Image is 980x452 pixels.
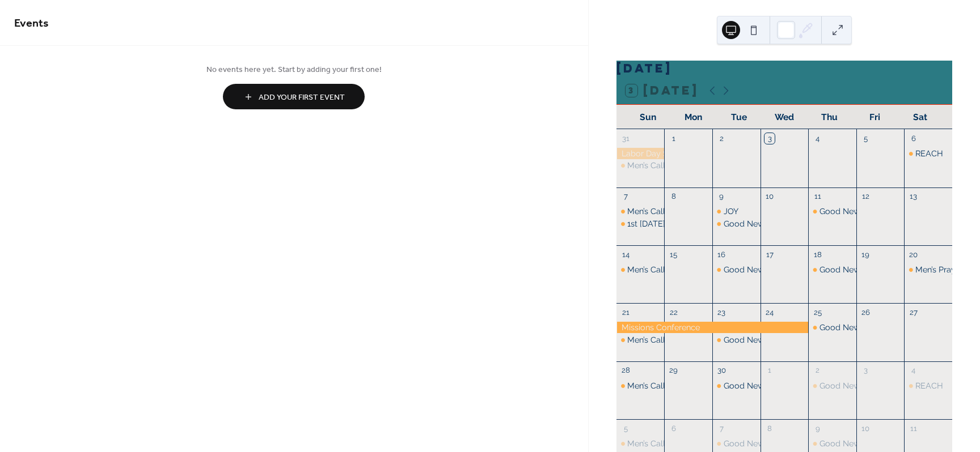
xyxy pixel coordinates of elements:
[620,133,631,143] div: 31
[616,380,665,391] div: Men’s Call to Prayer
[14,12,49,35] span: Events
[860,133,871,143] div: 5
[712,218,761,229] div: Good News Club | Amarillo Collegiate Academy
[626,105,671,129] div: Sun
[627,438,702,449] div: Men’s Call to Prayer
[669,191,679,202] div: 8
[852,105,898,129] div: Fri
[712,380,761,391] div: Good News Club | Amarillo Collegiate Academy
[808,264,856,275] div: Good News Club | Landergrin Elementary
[820,206,973,217] div: Good News Club | [GEOGRAPHIC_DATA]
[860,191,871,202] div: 12
[716,249,726,259] div: 16
[904,264,952,275] div: Men’s Prayer Breakfast
[627,264,702,275] div: Men’s Call to Prayer
[671,105,716,129] div: Mon
[627,380,702,391] div: Men’s Call to Prayer
[820,380,973,391] div: Good News Club | [GEOGRAPHIC_DATA]
[915,148,943,159] div: REACH
[14,64,574,76] span: No events here yet. Start by adding your first one!
[764,191,775,202] div: 10
[808,380,856,391] div: Good News Club | Landergrin Elementary
[909,191,919,202] div: 13
[764,133,775,143] div: 3
[909,308,919,318] div: 27
[820,264,973,275] div: Good News Club | [GEOGRAPHIC_DATA]
[812,423,822,433] div: 9
[860,249,871,259] div: 19
[616,61,952,77] div: [DATE]
[616,206,665,217] div: Men’s Call to Prayer
[724,334,877,346] div: Good News Club | [GEOGRAPHIC_DATA]
[669,365,679,376] div: 29
[669,133,679,143] div: 1
[820,438,973,449] div: Good News Club | [GEOGRAPHIC_DATA]
[716,365,726,376] div: 30
[627,206,702,217] div: Men’s Call to Prayer
[716,133,726,143] div: 2
[620,308,631,318] div: 21
[616,148,665,159] div: Labor Day Services
[716,423,726,433] div: 7
[712,438,761,449] div: Good News Club | Amarillo Collegiate Academy
[812,365,822,376] div: 2
[904,380,952,391] div: REACH
[616,438,665,449] div: Men’s Call to Prayer
[716,191,726,202] div: 9
[808,438,856,449] div: Good News Club | Landergrin Elementary
[716,308,726,318] div: 23
[807,105,852,129] div: Thu
[627,334,702,346] div: Men’s Call to Prayer
[898,105,943,129] div: Sat
[915,380,943,391] div: REACH
[808,322,856,333] div: Good News Club | Landergrin Elementary
[724,264,793,275] div: Good News Club |
[712,264,761,275] div: Good News Club |
[860,365,871,376] div: 3
[820,322,973,333] div: Good News Club | [GEOGRAPHIC_DATA]
[724,206,738,217] div: JOY
[627,218,707,229] div: 1st [DATE] fellowship
[724,218,877,229] div: Good News Club | [GEOGRAPHIC_DATA]
[812,133,822,143] div: 4
[764,308,775,318] div: 24
[616,160,665,171] div: Men’s Call to Prayer
[627,160,702,171] div: Men’s Call to Prayer
[669,423,679,433] div: 6
[764,423,775,433] div: 8
[909,133,919,143] div: 6
[909,365,919,376] div: 4
[808,206,856,217] div: Good News Club | Landergrin Elementary
[620,191,631,202] div: 7
[860,423,871,433] div: 10
[712,334,761,346] div: Good News Club | Amarillo Collegiate Academy
[669,308,679,318] div: 22
[259,92,345,104] span: Add Your First Event
[812,308,822,318] div: 25
[812,191,822,202] div: 11
[764,249,775,259] div: 17
[620,249,631,259] div: 14
[616,334,665,346] div: Men’s Call to Prayer
[860,308,871,318] div: 26
[716,105,762,129] div: Tue
[616,264,665,275] div: Men’s Call to Prayer
[669,249,679,259] div: 15
[620,365,631,376] div: 28
[14,84,574,109] a: Add Your First Event
[712,206,761,217] div: JOY
[904,148,952,159] div: REACH
[812,249,822,259] div: 18
[616,218,665,229] div: 1st Sunday fellowship
[909,249,919,259] div: 20
[762,105,807,129] div: Wed
[909,423,919,433] div: 11
[764,365,775,376] div: 1
[724,438,877,449] div: Good News Club | [GEOGRAPHIC_DATA]
[616,322,808,333] div: Missions Conference
[223,84,365,109] button: Add Your First Event
[620,423,631,433] div: 5
[724,380,877,391] div: Good News Club | [GEOGRAPHIC_DATA]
